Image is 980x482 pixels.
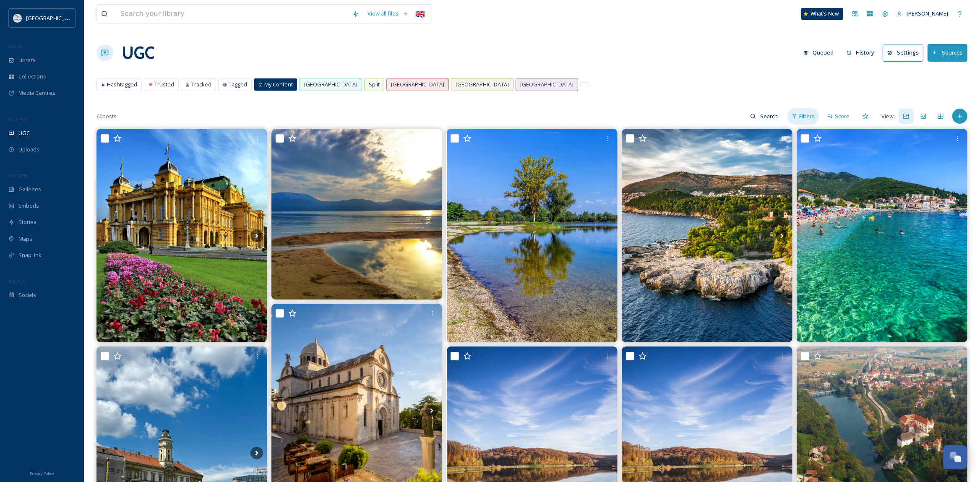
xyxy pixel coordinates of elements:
[907,10,948,17] span: [PERSON_NAME]
[8,278,25,284] span: SOCIALS
[30,468,54,478] a: Privacy Policy
[801,8,843,20] a: What's New
[18,185,41,193] span: Galleries
[842,44,879,61] button: History
[883,44,928,61] a: Settings
[799,112,815,120] span: Filters
[122,40,154,65] a: UGC
[456,81,509,89] span: [GEOGRAPHIC_DATA]
[391,81,444,89] span: [GEOGRAPHIC_DATA]
[191,81,211,89] span: Tracked
[835,112,850,120] span: Score
[18,291,36,299] span: Socials
[842,44,883,61] a: History
[96,129,267,342] img: The capital city Zagreb really does look this stunning in the spring. 🌺 Best time to visit? Now! ...
[447,129,618,342] img: Šoderica is the perfect place to laugh and enjoy life! Come for the fun, stay for the simple joys...
[928,44,967,61] button: Sources
[881,112,895,120] span: View:
[799,44,838,61] button: Queued
[18,89,55,97] span: Media Centres
[116,5,348,23] input: Search your library
[96,112,117,120] span: 60 posts
[797,129,967,342] img: This is what we’re all looking forward to! 🏖️☀️ Mošćenička Draga offers the best of both worlds -...
[264,81,293,89] span: My Content
[8,172,28,179] span: WIDGETS
[8,43,23,50] span: MEDIA
[13,14,22,22] img: HTZ_logo_EN.svg
[18,73,46,81] span: Collections
[412,6,427,21] div: 🇬🇧
[363,5,412,22] a: View all files
[18,235,32,243] span: Maps
[229,81,247,89] span: Tagged
[18,129,30,137] span: UGC
[18,251,42,259] span: SnapLink
[799,44,842,61] a: Queued
[304,81,357,89] span: [GEOGRAPHIC_DATA]
[369,81,380,89] span: Split
[18,56,35,64] span: Library
[756,108,783,125] input: Search
[18,146,39,154] span: Uploads
[622,129,792,342] img: Just 10 mins from Dubrovnik, Lokrum is a green gem floating in Croatia’s crystal-clear sea 💦🌿 A n...
[271,129,442,300] img: Tucked in the southern heart of Croatia, Opuzen is as sweet as a tangerine. 🍊 Just 5 minutes from...
[154,81,174,89] span: Trusted
[943,445,967,469] button: Open Chat
[107,81,137,89] span: Hashtagged
[18,218,36,226] span: Stories
[26,14,79,22] span: [GEOGRAPHIC_DATA]
[893,5,952,22] a: [PERSON_NAME]
[8,116,26,122] span: COLLECT
[18,202,39,210] span: Embeds
[520,81,573,89] span: [GEOGRAPHIC_DATA]
[30,471,54,476] span: Privacy Policy
[883,44,923,61] button: Settings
